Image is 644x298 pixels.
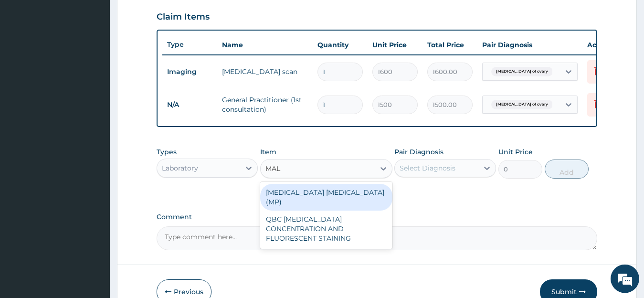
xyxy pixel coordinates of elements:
td: N/A [162,96,217,114]
td: General Practitioner (1st consultation) [217,90,313,119]
label: Pair Diagnosis [394,147,443,157]
div: Minimize live chat window [157,5,179,28]
th: Name [217,35,313,54]
label: Comment [157,213,598,221]
span: We're online! [55,88,132,185]
th: Quantity [313,35,368,54]
div: Select Diagnosis [400,163,455,173]
textarea: Type your message and hit 'Enter' [5,197,182,231]
label: Unit Price [498,147,533,157]
span: [MEDICAL_DATA] of ovary [491,100,553,109]
label: Types [157,148,177,156]
div: Laboratory [162,163,198,173]
td: Imaging [162,63,217,81]
div: Chat with us now [50,53,160,66]
img: d_794563401_company_1708531726252_794563401 [18,48,39,72]
span: [MEDICAL_DATA] of ovary [491,67,553,76]
button: Add [545,160,589,179]
th: Actions [582,35,630,54]
label: Item [260,147,276,157]
th: Type [162,36,217,53]
th: Pair Diagnosis [477,35,582,54]
th: Unit Price [368,35,422,54]
div: [MEDICAL_DATA] [MEDICAL_DATA] (MP) [260,184,392,211]
h3: Claim Items [157,12,210,22]
th: Total Price [422,35,477,54]
td: [MEDICAL_DATA] scan [217,62,313,81]
div: QBC [MEDICAL_DATA] CONCENTRATION AND FLUORESCENT STAINING [260,211,392,247]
